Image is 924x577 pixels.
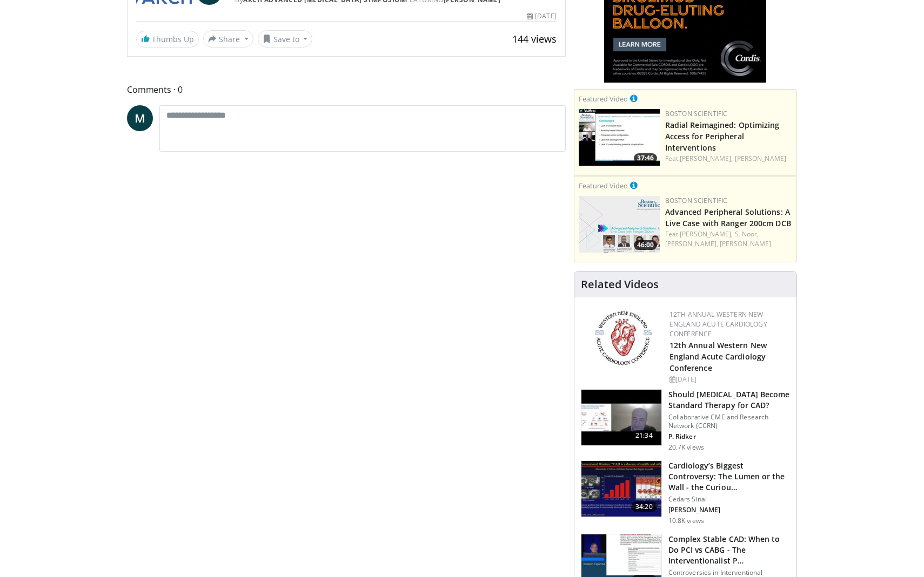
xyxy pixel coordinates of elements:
p: [PERSON_NAME] [668,506,790,514]
small: Featured Video [579,181,628,191]
a: [PERSON_NAME], [665,239,718,248]
span: 34:20 [631,501,657,512]
a: Radial Reimagined: Optimizing Access for Peripheral Interventions [665,120,780,153]
a: 37:46 [579,109,660,166]
span: 21:34 [631,430,657,441]
span: 46:00 [634,240,657,250]
a: 12th Annual Western New England Acute Cardiology Conference [669,310,767,338]
a: Boston Scientific [665,109,728,118]
a: Thumbs Up [136,31,199,47]
div: [DATE] [669,375,788,384]
span: 37:46 [634,153,657,163]
p: 10.8K views [668,517,704,525]
a: [PERSON_NAME] [720,239,771,248]
a: 46:00 [579,196,660,253]
h4: Related Videos [581,278,659,291]
p: 20.7K views [668,443,704,452]
h3: Should [MEDICAL_DATA] Become Standard Therapy for CAD? [668,389,790,411]
a: [PERSON_NAME], [680,154,733,163]
a: [PERSON_NAME], [680,229,733,239]
a: S. Noor, [735,229,759,239]
div: Feat. [665,154,792,164]
h3: Complex Stable CAD: When to Do PCI vs CABG - The Interventionalist P… [668,534,790,566]
a: Advanced Peripheral Solutions: A Live Case with Ranger 200cm DCB [665,207,791,228]
img: d453240d-5894-4336-be61-abca2891f366.150x105_q85_crop-smart_upscale.jpg [581,461,661,517]
span: Comments 0 [127,83,566,97]
img: 0954f259-7907-4053-a817-32a96463ecc8.png.150x105_q85_autocrop_double_scale_upscale_version-0.2.png [593,310,653,366]
div: [DATE] [527,11,556,21]
a: 12th Annual Western New England Acute Cardiology Conference [669,340,767,373]
small: Featured Video [579,94,628,104]
img: af9da20d-90cf-472d-9687-4c089bf26c94.150x105_q85_crop-smart_upscale.jpg [579,196,660,253]
span: 144 views [512,32,557,45]
button: Share [203,30,253,47]
p: Collaborative CME and Research Network (CCRN) [668,413,790,430]
a: 34:20 Cardiology’s Biggest Controversy: The Lumen or the Wall - the Curiou… Cedars Sinai [PERSON_... [581,460,790,525]
img: eb63832d-2f75-457d-8c1a-bbdc90eb409c.150x105_q85_crop-smart_upscale.jpg [581,390,661,446]
p: P. Ridker [668,432,790,441]
div: Feat. [665,229,792,249]
h3: Cardiology’s Biggest Controversy: The Lumen or the Wall - the Curiou… [668,460,790,493]
a: M [127,105,153,131]
a: [PERSON_NAME] [735,154,786,163]
a: Boston Scientific [665,196,728,205]
button: Save to [258,30,313,47]
p: Cedars Sinai [668,495,790,504]
a: 21:34 Should [MEDICAL_DATA] Become Standard Therapy for CAD? Collaborative CME and Research Netwo... [581,389,790,452]
img: c038ed19-16d5-403f-b698-1d621e3d3fd1.150x105_q85_crop-smart_upscale.jpg [579,109,660,166]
